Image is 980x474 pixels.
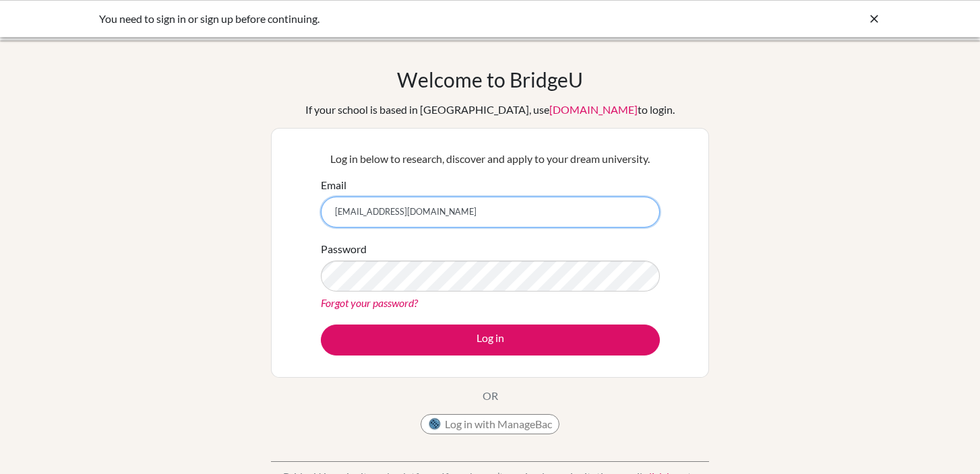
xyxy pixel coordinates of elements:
[321,325,660,355] button: Log in
[321,177,346,193] label: Email
[421,414,559,434] button: Log in with ManageBac
[305,102,675,118] div: If your school is based in [GEOGRAPHIC_DATA], use to login.
[549,103,638,116] a: [DOMAIN_NAME]
[397,67,583,92] h1: Welcome to BridgeU
[483,388,498,404] p: OR
[321,241,367,257] label: Password
[321,151,660,167] p: Log in below to research, discover and apply to your dream university.
[321,296,418,309] a: Forgot your password?
[99,11,679,27] div: You need to sign in or sign up before continuing.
